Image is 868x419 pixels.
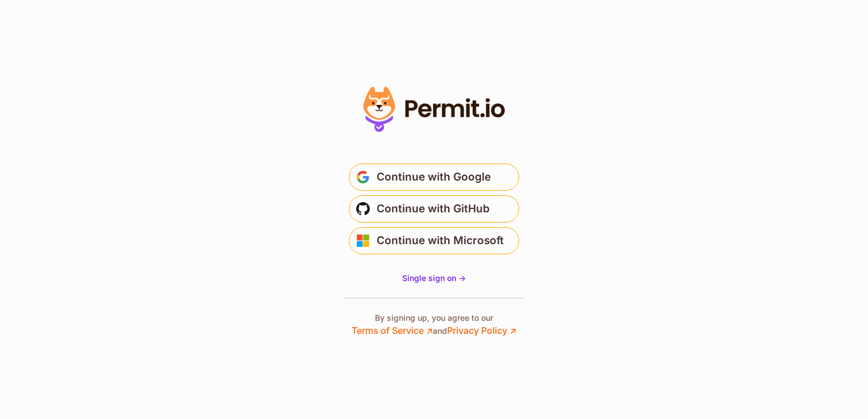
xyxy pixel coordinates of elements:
span: Continue with GitHub [377,200,490,218]
button: Continue with GitHub [349,195,519,223]
a: Terms of Service ↗ [352,325,433,336]
a: Privacy Policy ↗ [447,325,516,336]
a: Single sign on -> [402,273,466,284]
button: Continue with Microsoft [349,227,519,254]
span: Single sign on -> [402,273,466,283]
button: Continue with Google [349,164,519,191]
p: By signing up, you agree to our and [352,312,516,337]
span: Continue with Google [377,168,491,186]
span: Continue with Microsoft [377,232,504,250]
